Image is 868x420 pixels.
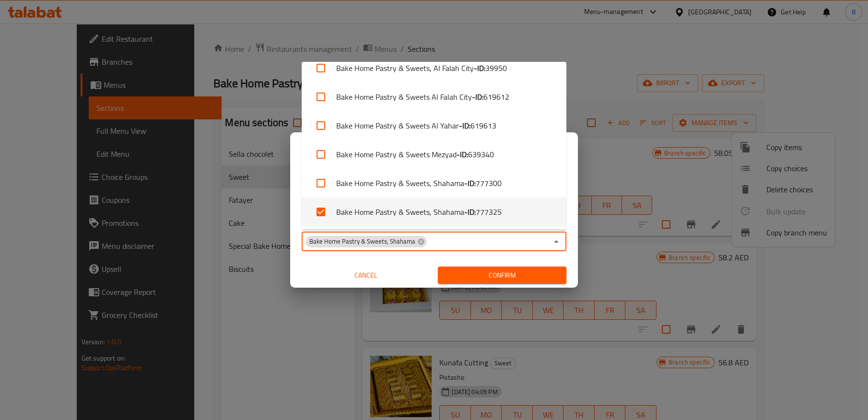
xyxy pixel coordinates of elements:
[302,267,430,284] button: Cancel
[472,91,483,103] b: - ID:
[464,177,476,189] b: - ID:
[485,62,507,74] span: 39950
[305,236,427,247] div: Bake Home Pastry & Sweets, Shahama
[459,120,470,131] b: - ID:
[470,120,496,131] span: 619613
[302,111,566,140] li: Bake Home Pastry & Sweets Al Yahar
[457,149,468,160] b: - ID:
[474,62,485,74] b: - ID:
[305,269,426,281] span: Cancel
[476,206,502,218] span: 777325
[302,169,566,198] li: Bake Home Pastry & Sweets, Shahama
[438,267,566,284] button: Confirm
[468,149,494,160] span: 639340
[464,206,476,218] b: - ID:
[550,235,563,248] button: Close
[302,54,566,82] li: Bake Home Pastry & Sweets, Al Falah City
[476,177,502,189] span: 777300
[446,269,559,281] span: Confirm
[483,91,509,103] span: 619612
[302,140,566,169] li: Bake Home Pastry & Sweets Mezyad
[305,237,419,246] span: Bake Home Pastry & Sweets, Shahama
[302,82,566,111] li: Bake Home Pastry & Sweets Al Falah City
[302,198,566,226] li: Bake Home Pastry & Sweets, Shahama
